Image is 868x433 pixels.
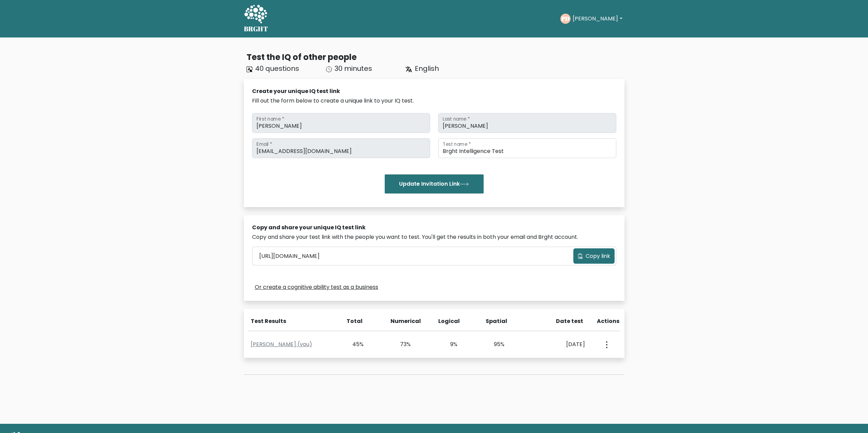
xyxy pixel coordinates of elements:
div: Create your unique IQ test link [252,87,616,95]
div: Numerical [391,317,410,325]
div: 73% [391,340,411,349]
div: Spatial [486,317,505,325]
div: Copy and share your test link with the people you want to test. You'll get the results in both yo... [252,233,616,241]
span: 40 questions [255,64,299,73]
input: Email [252,138,430,158]
a: Or create a cognitive ability test as a business [255,283,378,291]
div: Test Results [251,317,335,325]
button: [PERSON_NAME] [571,14,624,23]
button: Copy link [573,248,615,264]
input: Last name [438,113,616,133]
button: Update Invitation Link [385,174,484,194]
a: BRGHT [244,3,268,35]
div: Date test [533,317,589,325]
h5: BRGHT [244,25,268,33]
div: 9% [438,340,458,349]
div: 45% [344,340,364,349]
div: Test the IQ of other people [247,51,624,63]
span: English [415,64,439,73]
div: Fill out the form below to create a unique link to your IQ test. [252,97,616,105]
div: [DATE] [532,340,585,349]
div: Copy and share your unique IQ test link [252,223,616,232]
span: 30 minutes [335,64,372,73]
input: Test name [438,138,616,158]
text: PD [561,15,570,22]
div: Total [343,317,363,325]
div: Logical [438,317,458,325]
div: Actions [597,317,620,325]
a: [PERSON_NAME] (you) [251,340,312,348]
div: 95% [485,340,504,349]
input: First name [252,113,430,133]
span: Copy link [586,252,610,260]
